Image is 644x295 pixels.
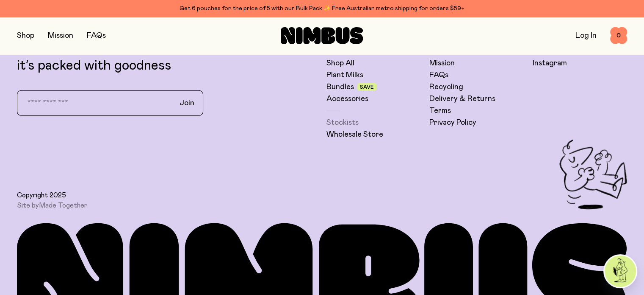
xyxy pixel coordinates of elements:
a: Privacy Policy [429,118,476,128]
img: agent [605,256,636,287]
a: Instagram [533,58,567,68]
div: Get 6 pouches for the price of 5 with our Bulk Pack ✨ Free Australian metro shipping for orders $59+ [17,3,627,14]
a: FAQs [87,32,106,39]
button: 0 [610,27,627,44]
a: FAQs [429,70,448,80]
a: Delivery & Returns [429,94,495,104]
span: Copyright 2025 [17,191,66,199]
a: Plant Milks [326,70,363,80]
button: Join [173,94,201,112]
span: Join [180,98,194,108]
a: Shop All [326,58,354,68]
a: Wholesale Store [326,129,383,140]
p: Join our newsletter – it’s packed with goodness [17,43,318,73]
a: Recycling [429,82,463,92]
span: Save [360,84,374,90]
a: Mission [429,58,455,68]
a: Mission [48,32,73,39]
a: Made Together [39,202,87,209]
a: Terms [429,106,451,116]
a: Accessories [326,94,368,104]
a: Stockists [326,118,359,128]
span: Site by [17,201,87,210]
a: Log In [575,32,597,39]
a: Bundles [326,82,354,92]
